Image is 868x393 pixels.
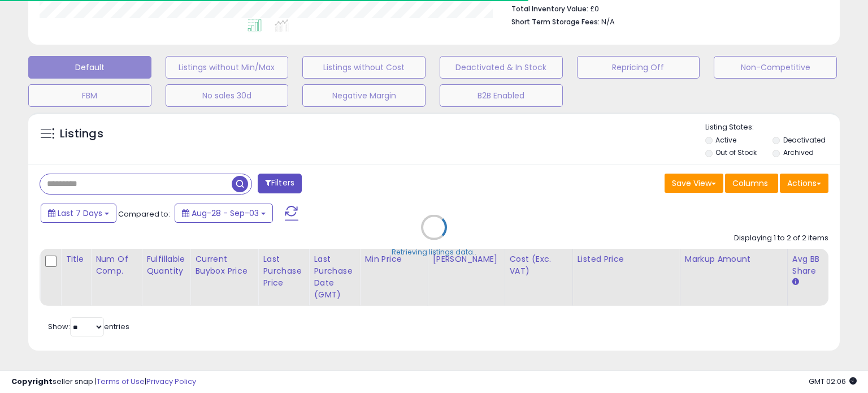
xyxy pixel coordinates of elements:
b: Total Inventory Value: [511,4,588,14]
button: B2B Enabled [440,84,563,107]
strong: Copyright [11,376,53,387]
span: 2025-09-11 02:06 GMT [809,376,857,387]
a: Privacy Policy [146,376,196,387]
li: £0 [511,1,820,15]
b: Short Term Storage Fees: [511,17,600,27]
div: seller snap | | [11,377,196,387]
button: FBM [28,84,151,107]
a: Terms of Use [97,376,145,387]
button: Deactivated & In Stock [440,56,563,79]
button: Listings without Min/Max [166,56,289,79]
button: Default [28,56,151,79]
div: Retrieving listings data.. [392,247,476,257]
span: N/A [601,16,615,27]
button: Negative Margin [302,84,426,107]
button: Repricing Off [577,56,700,79]
button: Non-Competitive [714,56,837,79]
button: Listings without Cost [302,56,426,79]
button: No sales 30d [166,84,289,107]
